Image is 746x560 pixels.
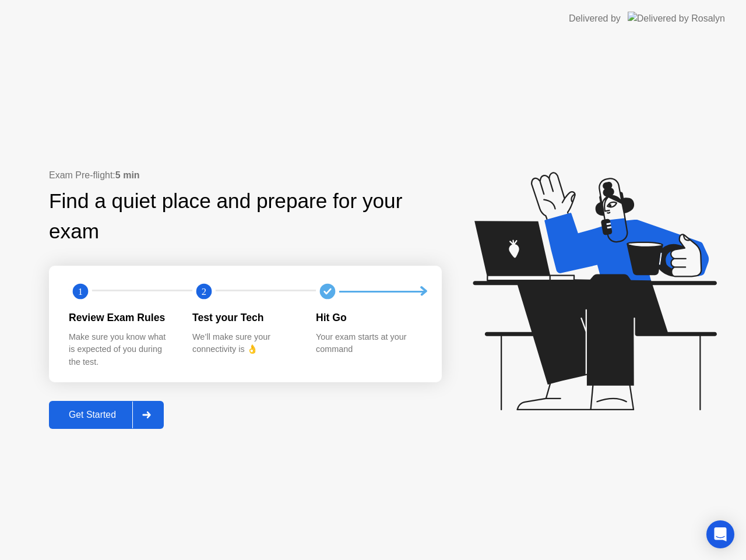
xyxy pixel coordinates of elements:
[192,310,297,325] div: Test your Tech
[316,331,421,356] div: Your exam starts at your command
[69,310,174,325] div: Review Exam Rules
[202,286,206,297] text: 2
[69,331,174,369] div: Make sure you know what is expected of you during the test.
[49,186,442,248] div: Find a quiet place and prepare for your exam
[706,520,734,548] div: Open Intercom Messenger
[569,12,621,26] div: Delivered by
[52,410,132,420] div: Get Started
[316,310,421,325] div: Hit Go
[115,170,140,180] b: 5 min
[49,401,164,429] button: Get Started
[192,331,297,356] div: We’ll make sure your connectivity is 👌
[49,168,442,182] div: Exam Pre-flight:
[78,286,83,297] text: 1
[628,12,725,25] img: Delivered by Rosalyn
